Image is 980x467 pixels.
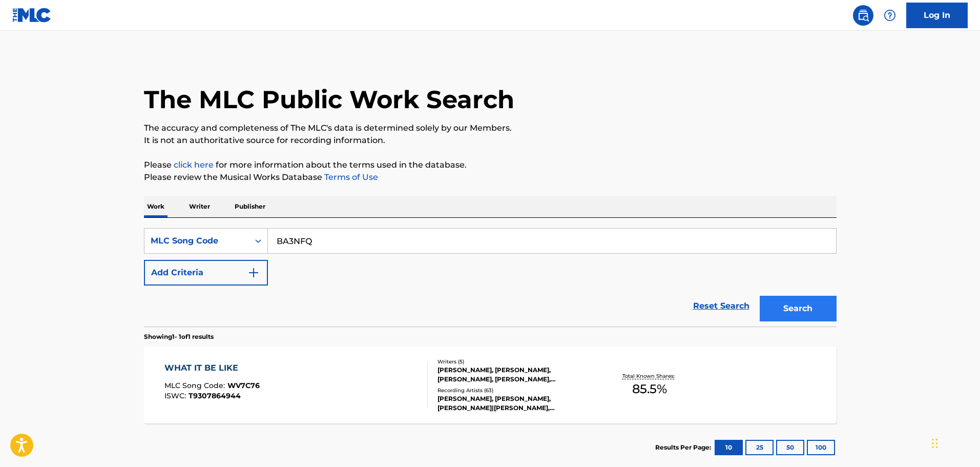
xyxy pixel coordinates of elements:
span: WV7C76 [227,381,260,390]
div: MLC Song Code [151,235,243,247]
img: 9d2ae6d4665cec9f34b9.svg [247,267,260,279]
span: MLC Song Code : [164,381,227,390]
button: Search [760,296,837,321]
button: 25 [745,440,774,455]
p: Writer [186,196,213,217]
div: WHAT IT BE LIKE [164,362,260,374]
form: Search Form [144,228,837,327]
span: 85.5 % [632,380,667,398]
a: click here [174,160,214,170]
img: MLC Logo [12,8,52,23]
button: Add Criteria [144,260,268,286]
a: Log In [906,3,968,28]
div: Recording Artists ( 63 ) [437,387,592,394]
a: Reset Search [688,295,755,317]
div: Drag [932,428,938,459]
img: help [884,9,896,22]
div: Help [880,5,900,26]
span: T9307864944 [189,391,241,400]
p: Publisher [232,196,268,217]
p: It is not an authoritative source for recording information. [144,134,837,147]
span: ISWC : [164,391,189,400]
h1: The MLC Public Work Search [144,84,514,115]
a: Terms of Use [322,172,378,182]
div: [PERSON_NAME], [PERSON_NAME], [PERSON_NAME]|[PERSON_NAME], [PERSON_NAME], [PERSON_NAME], [PERSON_... [437,394,592,413]
img: search [857,9,869,22]
button: 100 [807,440,835,455]
div: Writers ( 5 ) [437,358,592,366]
p: Results Per Page: [655,443,714,452]
p: Work [144,196,168,217]
p: Showing 1 - 1 of 1 results [144,332,214,341]
p: Please for more information about the terms used in the database. [144,159,837,171]
iframe: Chat Widget [929,418,980,467]
a: Public Search [853,5,873,26]
p: Total Known Shares: [622,372,677,380]
p: Please review the Musical Works Database [144,171,837,184]
button: 10 [715,440,743,455]
button: 50 [776,440,804,455]
a: WHAT IT BE LIKEMLC Song Code:WV7C76ISWC:T9307864944Writers (5)[PERSON_NAME], [PERSON_NAME], [PERS... [144,347,837,423]
div: [PERSON_NAME], [PERSON_NAME], [PERSON_NAME], [PERSON_NAME], [PERSON_NAME] [437,366,592,384]
p: The accuracy and completeness of The MLC's data is determined solely by our Members. [144,122,837,134]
